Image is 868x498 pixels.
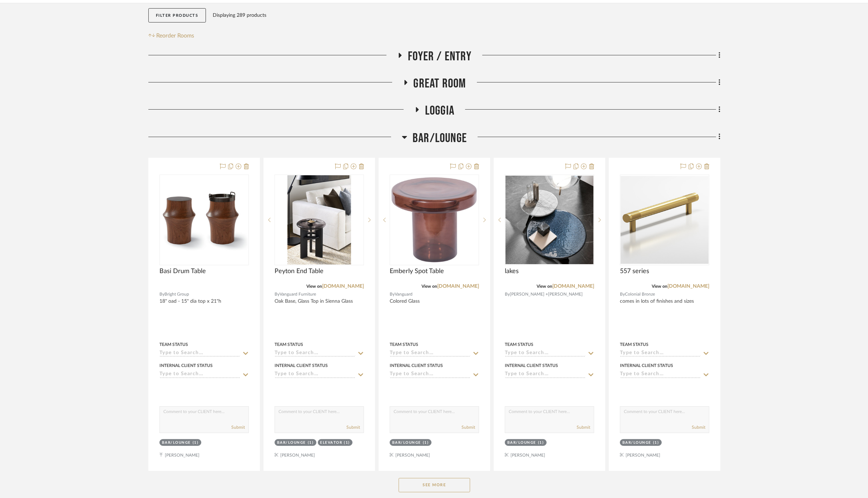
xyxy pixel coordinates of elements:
[620,341,648,348] div: Team Status
[213,8,267,22] div: Displaying 289 products
[320,440,342,446] div: Elevator
[552,284,594,289] a: [DOMAIN_NAME]
[421,284,437,288] span: View on
[306,284,322,288] span: View on
[537,284,552,288] span: View on
[505,350,586,357] input: Type to Search…
[423,440,429,446] div: (1)
[625,291,655,298] span: Colonial Bronze
[275,291,280,298] span: By
[390,267,444,275] span: Emberly Spot Table
[538,440,544,446] div: (1)
[275,267,324,275] span: Peyton End Table
[159,341,188,348] div: Team Status
[390,175,479,265] div: 0
[392,440,421,446] div: Bar/Lounge
[159,267,206,275] span: Basi Drum Table
[437,284,479,289] a: [DOMAIN_NAME]
[505,362,558,369] div: Internal Client Status
[507,440,536,446] div: Bar/Lounge
[620,291,625,298] span: By
[193,440,199,446] div: (1)
[390,371,470,378] input: Type to Search…
[275,350,355,357] input: Type to Search…
[653,440,659,446] div: (1)
[425,103,454,119] span: Loggia
[510,291,583,298] span: [PERSON_NAME] +[PERSON_NAME]
[620,362,673,369] div: Internal Client Status
[692,424,705,431] button: Submit
[505,371,586,378] input: Type to Search…
[157,31,194,40] span: Reorder Rooms
[346,424,360,431] button: Submit
[148,8,206,23] button: Filter Products
[159,362,213,369] div: Internal Client Status
[577,424,590,431] button: Submit
[505,341,533,348] div: Team Status
[652,284,667,288] span: View on
[280,291,316,298] span: Vanguard Furniture
[505,176,593,264] img: lakes
[620,371,701,378] input: Type to Search…
[160,187,248,252] img: Basi Drum Table
[390,291,395,298] span: By
[505,291,510,298] span: By
[275,341,303,348] div: Team Status
[622,440,651,446] div: Bar/Lounge
[667,284,709,289] a: [DOMAIN_NAME]
[413,131,467,146] span: Bar/Lounge
[621,176,709,264] img: 557 series
[408,49,472,64] span: Foyer / Entry
[159,291,164,298] span: By
[505,267,519,275] span: lakes
[162,440,191,446] div: Bar/Lounge
[390,362,443,369] div: Internal Client Status
[275,362,328,369] div: Internal Client Status
[275,371,355,378] input: Type to Search…
[390,350,470,357] input: Type to Search…
[620,267,649,275] span: 557 series
[399,478,470,492] button: See More
[344,440,350,446] div: (1)
[159,350,240,357] input: Type to Search…
[620,350,701,357] input: Type to Search…
[148,31,194,40] button: Reorder Rooms
[505,175,594,265] div: 0
[308,440,314,446] div: (1)
[462,424,475,431] button: Submit
[164,291,189,298] span: Bright Group
[231,424,245,431] button: Submit
[322,284,364,289] a: [DOMAIN_NAME]
[390,341,418,348] div: Team Status
[277,440,306,446] div: Bar/Lounge
[395,291,413,298] span: Vanguard
[390,176,478,264] img: Emberly Spot Table
[414,76,466,91] span: Great Room
[287,175,351,265] img: Peyton End Table
[159,371,240,378] input: Type to Search…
